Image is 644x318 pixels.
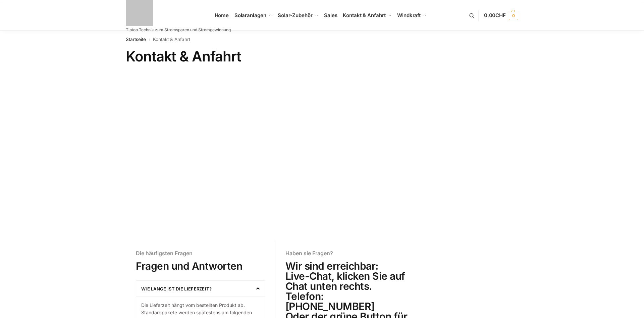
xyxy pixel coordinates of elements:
[509,11,518,20] span: 0
[141,286,212,291] a: Wie lange ist die Lieferzeit?
[397,12,421,18] span: Windkraft
[394,0,430,31] a: Windkraft
[285,251,414,256] h6: Haben sie Fragen?
[275,0,321,31] a: Solar-Zubehör
[136,261,265,271] h2: Fragen und Antworten
[70,73,574,224] iframe: 3177 Laupen Bern Krankenhausweg 14
[321,0,340,31] a: Sales
[324,12,337,18] span: Sales
[136,281,265,296] div: Wie lange ist die Lieferzeit?
[278,12,313,18] span: Solar-Zubehör
[484,5,518,26] a: 0,00CHF 0
[126,48,518,65] h1: Kontakt & Anfahrt
[495,12,506,18] span: CHF
[126,37,146,42] a: Startseite
[136,251,265,256] h6: Die häufigsten Fragen
[146,37,153,42] span: /
[340,0,394,31] a: Kontakt & Anfahrt
[126,31,518,48] nav: Breadcrumb
[234,12,266,18] span: Solaranlagen
[126,28,231,32] p: Tiptop Technik zum Stromsparen und Stromgewinnung
[343,12,385,18] span: Kontakt & Anfahrt
[484,12,506,18] span: 0,00
[231,0,275,31] a: Solaranlagen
